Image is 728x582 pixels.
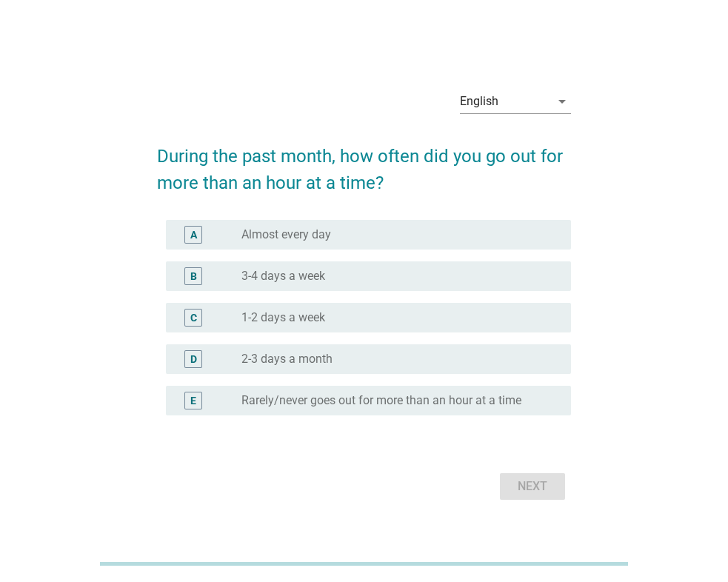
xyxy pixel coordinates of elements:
[190,393,196,409] div: E
[190,227,197,243] div: A
[190,269,197,284] div: B
[241,393,521,408] label: Rarely/never goes out for more than an hour at a time
[190,310,197,326] div: C
[241,227,331,242] label: Almost every day
[241,310,325,325] label: 1-2 days a week
[553,93,571,110] i: arrow_drop_down
[190,352,197,367] div: D
[241,269,325,284] label: 3-4 days a week
[241,352,333,367] label: 2-3 days a month
[460,95,498,108] div: English
[157,128,571,196] h2: During the past month, how often did you go out for more than an hour at a time?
